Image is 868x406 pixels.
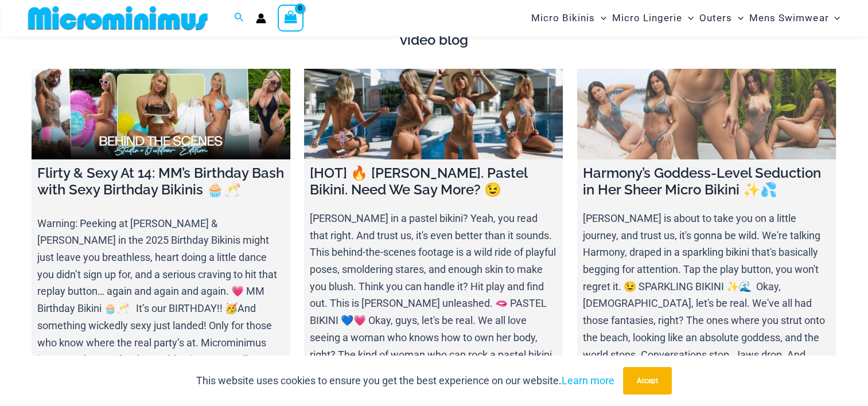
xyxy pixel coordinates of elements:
[577,69,836,159] a: Harmony’s Goddess-Level Seduction in Her Sheer Micro Bikini ✨💦
[696,3,746,33] a: OutersMenu ToggleMenu Toggle
[528,3,609,33] a: Micro BikinisMenu ToggleMenu Toggle
[234,11,244,25] a: Search icon link
[583,165,830,198] h4: Harmony’s Goddess-Level Seduction in Her Sheer Micro Bikini ✨💦
[278,5,304,31] a: View Shopping Cart, empty
[24,5,212,31] img: MM SHOP LOGO FLAT
[310,210,557,397] p: [PERSON_NAME] in a pastel bikini? Yeah, you read that right. And trust us, it's even better than ...
[699,3,732,33] span: Outers
[562,374,614,387] a: Learn more
[623,367,672,395] button: Accept
[531,3,595,33] span: Micro Bikinis
[609,3,696,33] a: Micro LingerieMenu ToggleMenu Toggle
[595,3,606,33] span: Menu Toggle
[196,372,614,389] p: This website uses cookies to ensure you get the best experience on our website.
[749,3,828,33] span: Mens Swimwear
[612,3,682,33] span: Micro Lingerie
[256,13,266,24] a: Account icon link
[32,32,836,49] h4: video blog
[527,2,845,34] nav: Site Navigation
[682,3,694,33] span: Menu Toggle
[828,3,840,33] span: Menu Toggle
[746,3,843,33] a: Mens SwimwearMenu ToggleMenu Toggle
[310,165,557,198] h4: [HOT] 🔥 [PERSON_NAME]. Pastel Bikini. Need We Say More? 😉
[37,165,285,198] h4: Flirty & Sexy At 14: MM’s Birthday Bash with Sexy Birthday Bikinis 🧁🥂
[732,3,744,33] span: Menu Toggle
